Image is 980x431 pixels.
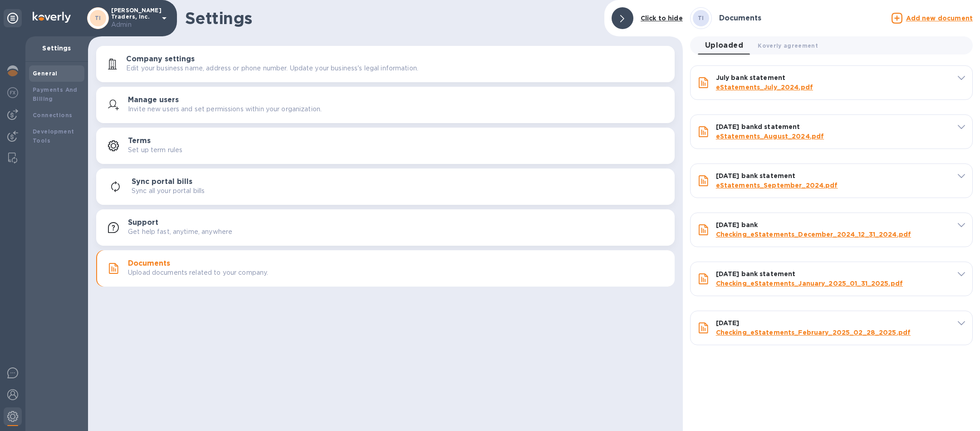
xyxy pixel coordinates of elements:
h3: Manage users [128,96,179,104]
p: Invite new users and set permissions within your organization. [128,104,322,114]
b: [DATE] bank [716,221,758,228]
b: Connections [33,112,72,119]
button: DocumentsUpload documents related to your company. [96,250,675,287]
b: [DATE] bank statement [716,270,796,277]
img: Logo [33,12,71,23]
h3: Support [128,218,158,227]
b: TI [698,15,704,21]
a: Checking_eStatements_December_2024_12_31_2024.pdf [716,231,911,238]
p: Set up term rules [128,145,182,155]
button: Sync portal billsSync all your portal bills [96,168,675,205]
button: TermsSet up term rules [96,128,675,164]
b: [DATE] bank statement [716,172,796,179]
a: Checking_eStatements_January_2025_01_31_2025.pdf [716,280,903,287]
b: Click to hide [641,15,683,22]
a: eStatements_July_2024.pdf [716,84,813,91]
b: TI [95,15,101,21]
b: [DATE] [716,319,740,327]
p: Upload documents related to your company. [128,268,268,277]
b: Payments And Billing [33,86,78,102]
p: Get help fast, anytime, anywhere [128,227,232,237]
h3: Documents [128,259,170,268]
h3: Terms [128,137,151,145]
span: Koverly agreement [758,41,818,50]
div: Unpin categories [4,9,22,27]
button: Manage usersInvite new users and set permissions within your organization. [96,87,675,123]
button: Company settingsEdit your business name, address or phone number. Update your business's legal in... [96,46,675,82]
a: eStatements_September_2024.pdf [716,182,838,189]
h3: Documents [719,14,761,23]
a: eStatements_August_2024.pdf [716,133,824,140]
b: Development Tools [33,128,74,144]
h3: Company settings [126,55,195,64]
b: [DATE] bankd statement [716,123,800,130]
h1: Settings [185,9,597,28]
p: Edit your business name, address or phone number. Update your business's legal information. [126,64,418,73]
p: Sync all your portal bills [132,186,205,196]
img: Foreign exchange [7,87,18,98]
span: Uploaded [705,39,744,52]
p: Admin [111,20,157,30]
h3: Sync portal bills [132,178,192,186]
b: General [33,70,58,77]
a: Checking_eStatements_February_2025_02_28_2025.pdf [716,329,911,336]
p: Settings [33,44,81,53]
p: [PERSON_NAME] Traders, Inc. [111,7,157,30]
u: Add new document [906,15,973,22]
button: SupportGet help fast, anytime, anywhere [96,209,675,246]
b: July bank statement [716,74,786,81]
